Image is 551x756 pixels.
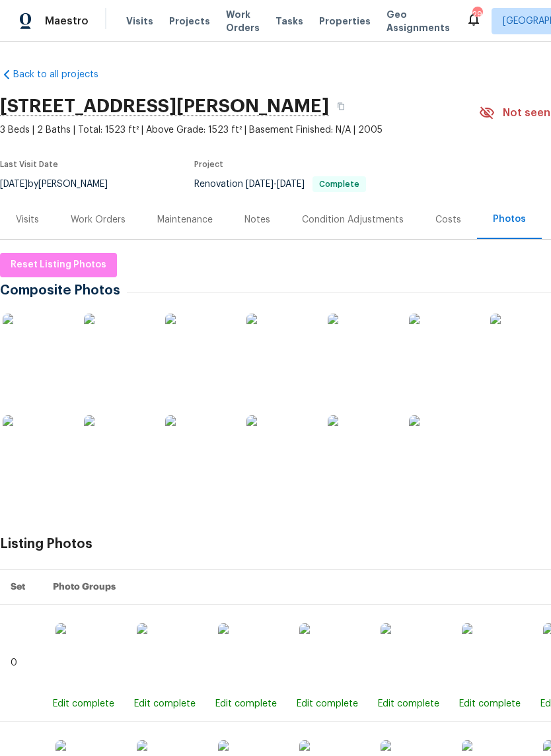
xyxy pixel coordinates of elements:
div: Edit complete [378,697,439,710]
div: Costs [435,213,461,226]
span: [DATE] [246,180,274,189]
div: Edit complete [134,697,196,710]
div: Work Orders [71,213,126,226]
div: Edit complete [459,697,521,710]
div: Maintenance [157,213,213,226]
div: 29 [472,8,482,21]
span: Complete [314,180,365,188]
span: Tasks [275,17,303,26]
div: Edit complete [53,697,114,710]
div: Edit complete [215,697,277,710]
span: Visits [126,15,153,28]
div: Photos [493,213,526,226]
button: Copy Address [329,94,353,118]
div: Edit complete [297,697,358,710]
span: Properties [319,15,371,28]
span: Work Orders [226,8,260,34]
span: Projects [169,15,210,28]
span: [DATE] [277,180,305,189]
span: Project [194,160,223,168]
div: Visits [16,213,39,226]
span: Renovation [194,180,366,189]
span: Reset Listing Photos [11,257,106,273]
span: Geo Assignments [386,8,450,34]
span: - [246,180,305,189]
div: Condition Adjustments [302,213,404,226]
span: Maestro [45,15,89,28]
div: Notes [244,213,270,226]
